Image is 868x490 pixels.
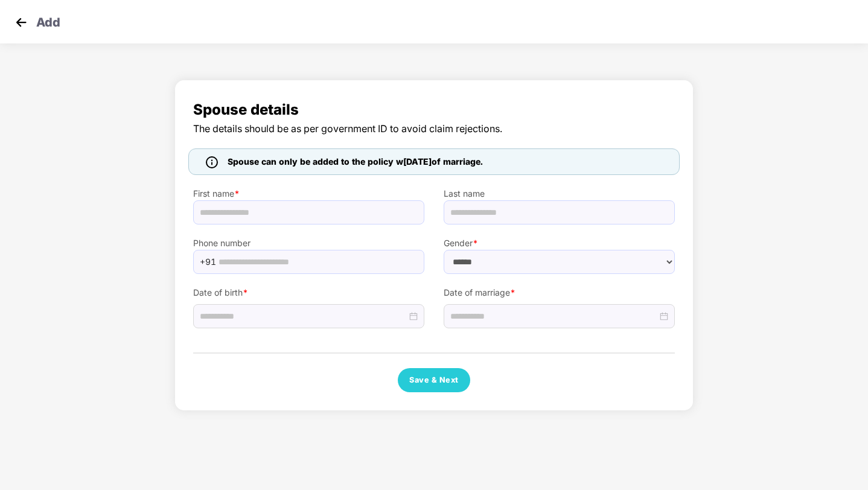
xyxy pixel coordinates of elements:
[193,187,424,200] label: First name
[444,286,675,299] label: Date of marriage
[200,253,216,271] span: +91
[36,13,60,28] p: Add
[193,237,424,250] label: Phone number
[193,98,675,121] span: Spouse details
[444,187,675,200] label: Last name
[228,155,483,168] span: Spouse can only be added to the policy w[DATE]of marriage.
[398,368,470,392] button: Save & Next
[193,121,675,136] span: The details should be as per government ID to avoid claim rejections.
[193,286,424,299] label: Date of birth
[206,156,218,168] img: icon
[444,237,675,250] label: Gender
[12,13,30,31] img: svg+xml;base64,PHN2ZyB4bWxucz0iaHR0cDovL3d3dy53My5vcmcvMjAwMC9zdmciIHdpZHRoPSIzMCIgaGVpZ2h0PSIzMC...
